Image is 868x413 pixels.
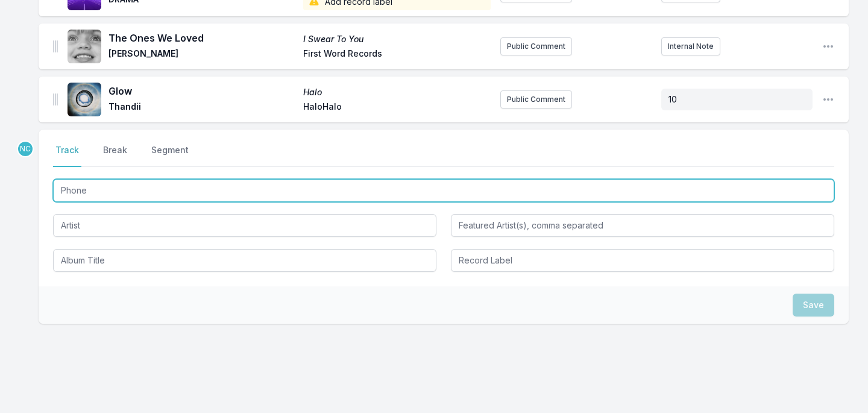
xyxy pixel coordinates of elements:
[53,144,81,167] button: Track
[793,294,834,317] button: Save
[108,84,296,98] span: Glow
[108,101,296,115] span: Thandii
[101,144,130,167] button: Break
[108,31,296,45] span: The Ones We Loved
[822,40,834,52] button: Open playlist item options
[822,93,834,106] button: Open playlist item options
[303,33,491,45] span: I Swear To You
[303,48,491,62] span: First Word Records
[500,90,572,109] button: Public Comment
[68,30,101,63] img: I Swear To You
[53,214,436,237] input: Artist
[303,101,491,115] span: HaloHalo
[500,37,572,55] button: Public Comment
[451,214,834,237] input: Featured Artist(s), comma separated
[53,93,58,106] img: Drag Handle
[17,140,34,157] p: Novena Carmel
[68,83,101,116] img: Halo
[149,144,191,167] button: Segment
[53,179,834,202] input: Track Title
[661,37,720,55] button: Internal Note
[53,249,436,272] input: Album Title
[668,94,677,104] span: 10
[303,86,491,98] span: Halo
[108,48,296,62] span: [PERSON_NAME]
[53,40,58,52] img: Drag Handle
[451,249,834,272] input: Record Label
